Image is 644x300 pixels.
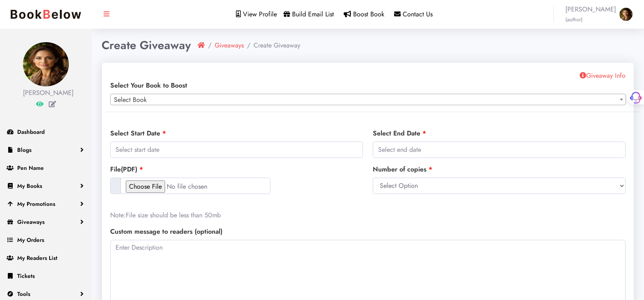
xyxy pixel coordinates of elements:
[283,9,334,19] a: Build Email List
[394,9,433,19] a: Contact Us
[111,94,626,106] span: Select Book
[17,218,45,226] span: Giveaways
[243,9,277,19] span: View Profile
[102,38,191,52] h1: Create Giveaway
[17,254,57,262] span: My Readers List
[110,129,166,138] label: Select Start Date
[373,165,432,174] label: Number of copies
[17,200,55,208] span: My Promotions
[17,128,45,136] span: Dashboard
[565,5,616,24] span: [PERSON_NAME]
[215,41,244,50] a: Giveaways
[353,9,384,19] span: Boost Book
[23,42,69,86] img: 1759762451.png
[17,236,44,244] span: My Orders
[17,182,42,190] span: My Books
[110,210,363,220] p: Note:File size should be less than 50mb
[236,9,277,19] a: View Profile
[110,94,626,105] span: Select Book
[17,146,32,154] span: Blogs
[373,142,626,158] input: Select end date
[110,81,187,90] label: Select Your Book to Boost
[17,290,30,298] span: Tools
[110,165,143,174] label: File(PDF)
[23,88,69,98] div: [PERSON_NAME]
[244,41,300,50] li: Create Giveaway
[344,9,384,19] a: Boost Book
[17,272,35,280] span: Tickets
[619,8,633,21] img: 1759762451.png
[580,71,626,80] span: Giveaway Info
[110,142,363,158] input: Select start date
[373,129,426,138] label: Select End Date
[197,41,300,50] nav: breadcrumb
[7,6,85,23] img: bookbelow.PNG
[565,16,583,23] small: (author)
[292,9,334,19] span: Build Email List
[110,227,222,237] label: Custom message to readers (optional)
[403,9,433,19] span: Contact Us
[17,164,44,172] span: Pen Name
